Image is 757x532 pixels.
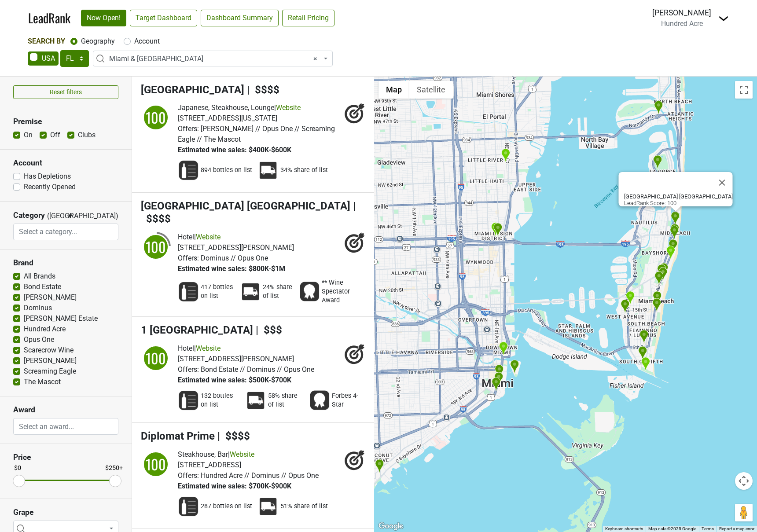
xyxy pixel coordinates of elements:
div: $250+ [105,464,123,473]
button: Reset filters [13,85,118,99]
h3: Price [13,453,118,462]
span: | $$$$ [141,200,356,225]
span: [GEOGRAPHIC_DATA] [141,84,244,96]
div: Wine By the Bay [501,148,510,163]
span: Miami & Southeast FL [93,51,333,66]
label: All Brands [24,271,55,282]
div: [PERSON_NAME] [652,7,711,18]
span: 34% share of list [280,166,328,175]
div: LeadRank Score: 100 [624,193,733,206]
span: Hundred Acre // Dominus // Opus One [201,471,319,480]
span: ▼ [67,212,73,220]
span: Hundred Acre [661,19,703,28]
a: LeadRank [28,9,70,27]
a: Retail Pricing [282,10,334,26]
span: Estimated wine sales: $400K-$600K [178,146,291,154]
span: 58% share of list [268,392,304,409]
span: Dominus // Opus One [201,254,268,262]
a: Terms (opens in new tab) [702,526,714,531]
div: 100 [143,345,169,371]
span: Forbes 4-Star [332,392,360,409]
label: Off [50,130,60,140]
label: Account [134,36,160,47]
label: [PERSON_NAME] Estate [24,313,98,324]
a: Website [276,103,301,112]
span: 24% share of list [263,283,294,301]
label: The Mascot [24,377,61,387]
span: Japanese, Steakhouse, Lounge [178,103,274,112]
a: Target Dashboard [130,10,197,26]
a: Report a map error [719,526,754,531]
span: 417 bottles on list [201,283,235,301]
label: [PERSON_NAME] [24,356,77,366]
span: Offers: [178,125,199,133]
div: La Grande Boucherie Miami [638,346,647,360]
h3: Grape [13,508,118,517]
span: Estimated wine sales: $500K-$700K [178,376,291,384]
span: 287 bottles on list [201,502,252,511]
span: Search By [28,37,65,45]
label: Scarecrow Wine [24,345,73,356]
span: Hotel [178,344,194,352]
div: | [178,103,340,113]
img: Google [376,521,405,532]
div: Michael's Genuine Food & Drink [491,222,500,237]
a: Website [196,233,220,241]
label: Bond Estate [24,282,61,292]
label: On [24,130,33,140]
img: quadrant_split.svg [141,232,171,262]
span: | $$$ [256,324,282,336]
img: Wine List [178,390,199,411]
span: ** Wine Spectator Award [322,279,360,305]
span: Bond Estate // Dominus // Opus One [201,365,314,374]
a: Website [196,344,220,352]
label: Has Depletions [24,171,71,182]
div: | [178,449,319,460]
div: $0 [14,464,21,473]
div: Faena Hotel Miami Beach [669,239,678,253]
span: [STREET_ADDRESS] [178,461,241,469]
button: Show satellite imagery [409,81,453,99]
div: 100 [143,104,169,131]
span: Estimated wine sales: $800K-$1M [178,264,285,273]
span: Diplomat Prime [141,430,215,442]
img: quadrant_split.svg [141,449,171,479]
span: Offers: [178,254,199,262]
button: Toggle fullscreen view [735,81,753,99]
span: 51% share of list [280,502,328,511]
div: La Gorce Country Club [653,155,662,169]
div: 100 [143,234,169,260]
a: Website [230,450,254,459]
img: Award [309,390,330,411]
div: The Ritz-Carlton Coconut Grove, Miami [375,459,384,473]
img: quadrant_split.svg [141,343,171,373]
img: Wine List [178,281,199,302]
div: The Miami Beach EDITION [666,246,675,260]
label: Opus One [24,334,54,345]
label: Dominus [24,303,52,313]
span: 132 bottles on list [201,392,240,409]
h3: Category [13,211,45,220]
img: quadrant_split.svg [141,103,171,132]
label: Recently Opened [24,182,76,192]
div: The Betsy Hotel [652,298,661,312]
h3: Premise [13,117,118,126]
span: 1 [GEOGRAPHIC_DATA] [141,324,253,336]
div: Hotel AKA Brickell - Adrift Mare [494,372,503,386]
button: Drag Pegman onto the map to open Street View [735,504,753,521]
span: Estimated wine sales: $700K-$900K [178,482,291,490]
img: Wine List [178,496,199,517]
h3: Award [13,405,118,415]
a: Open this area in Google Maps (opens a new window) [376,521,405,532]
label: Hundred Acre [24,324,66,334]
label: Clubs [78,130,96,140]
span: 894 bottles on list [201,166,252,175]
div: CLAUDIE [495,364,504,379]
div: 1 Hotel South Beach [659,263,669,277]
div: JW Marriott Marquis Miami - Boulud Sud [499,341,508,356]
img: Percent Distributor Share [257,496,279,517]
span: | $$$$ [217,430,250,442]
span: ([GEOGRAPHIC_DATA]) [47,211,65,224]
button: Show street map [378,81,409,99]
label: [PERSON_NAME] [24,292,77,303]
